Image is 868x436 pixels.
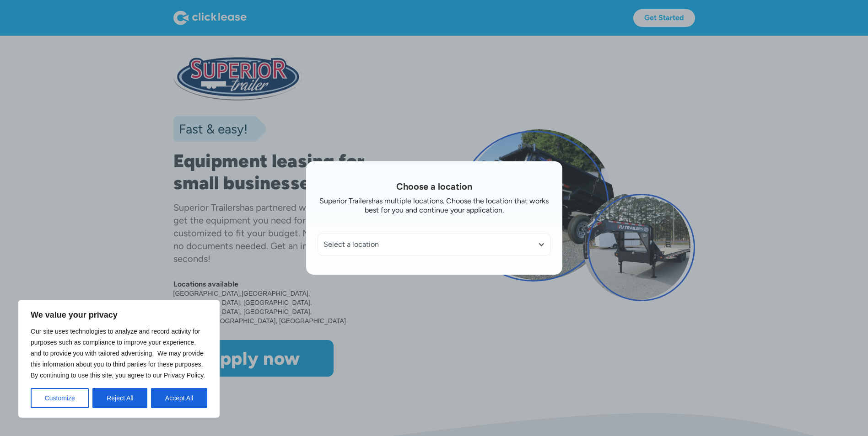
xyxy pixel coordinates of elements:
span: Our site uses technologies to analyze and record activity for purposes such as compliance to impr... [31,328,205,379]
div: Select a location [323,240,545,249]
button: Accept All [151,388,207,408]
button: Reject All [92,388,147,408]
div: We value your privacy [18,300,220,418]
div: has multiple locations. Choose the location that works best for you and continue your application. [365,197,549,214]
p: We value your privacy [31,309,207,320]
h1: Choose a location [318,180,551,193]
div: Select a location [318,234,550,255]
button: Customize [31,388,89,408]
div: Superior Trailers [319,197,372,205]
